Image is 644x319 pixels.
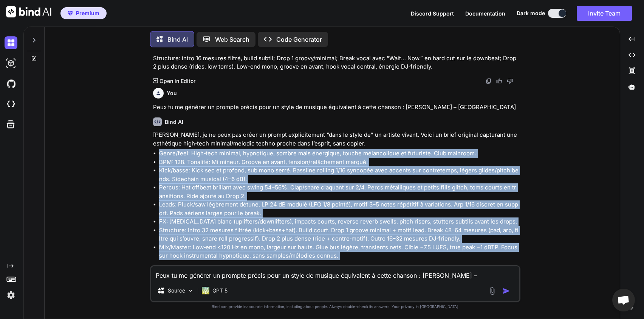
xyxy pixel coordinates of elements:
[411,9,454,17] button: Discord Support
[212,287,228,294] p: GPT 5
[612,289,635,311] div: Ouvrir le chat
[159,166,519,183] li: Kick/basse: Kick sec et profond, sub mono serré. Bassline rolling 1/16 syncopée avec accents sur ...
[488,286,497,295] img: attachment
[153,103,519,112] p: Peux tu me générer un prompte précis pour un style de musique équivalent à cette chanson : [PERSO...
[577,6,632,21] button: Invite Team
[215,35,249,44] p: Web Search
[68,11,73,16] img: premium
[159,200,519,217] li: Leads: Pluck/saw légèrement détuné, LP 24 dB modulé (LFO 1/8 pointé), motif 3–5 notes répétitif à...
[5,289,17,302] img: settings
[5,77,17,90] img: githubDark
[153,131,519,148] p: [PERSON_NAME], je ne peux pas créer un prompt explicitement “dans le style de” un artiste vivant....
[5,36,17,49] img: darkChat
[150,304,520,310] p: Bind can provide inaccurate information, including about people. Always double-check its answers....
[167,89,177,97] h6: You
[167,35,188,44] p: Bind AI
[6,6,51,17] img: Bind AI
[517,9,545,17] span: Dark mode
[5,98,17,111] img: cloudideIcon
[276,35,322,44] p: Code Generator
[496,78,502,84] img: like
[465,9,505,17] button: Documentation
[159,149,519,158] li: Genre/feel: High‑tech minimal, hypnotique, sombre mais énergique, touche mélancolique et futurist...
[486,78,492,84] img: copy
[411,10,454,17] span: Discord Support
[168,287,185,294] p: Source
[5,57,17,70] img: darkAi-studio
[202,287,209,294] img: GPT 5
[60,7,107,19] button: premiumPremium
[187,288,194,294] img: Pick Models
[159,77,195,85] p: Open in Editor
[159,243,519,260] li: Mix/Master: Low‑end <120 Hz en mono, largeur sur hauts. Glue bus légère, transients nets. Cible −...
[159,217,519,226] li: FX: [MEDICAL_DATA] blanc (uplifters/downlifters), impacts courts, reverse reverb swells, pitch ri...
[165,118,183,126] h6: Bind AI
[159,226,519,243] li: Structure: Intro 32 mesures filtrée (kick+bass+hat). Build court. Drop 1 groove minimal + motif l...
[503,287,510,295] img: icon
[76,9,99,17] span: Premium
[159,158,519,167] li: BPM: 128. Tonalité: Mi mineur. Groove en avant, tension/relâchement marqué.
[159,183,519,200] li: Percus: Hat offbeat brillant avec swing 54–56%. Clap/snare claquant sur 2/4. Percs métalliques et...
[507,78,513,84] img: dislike
[465,10,505,17] span: Documentation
